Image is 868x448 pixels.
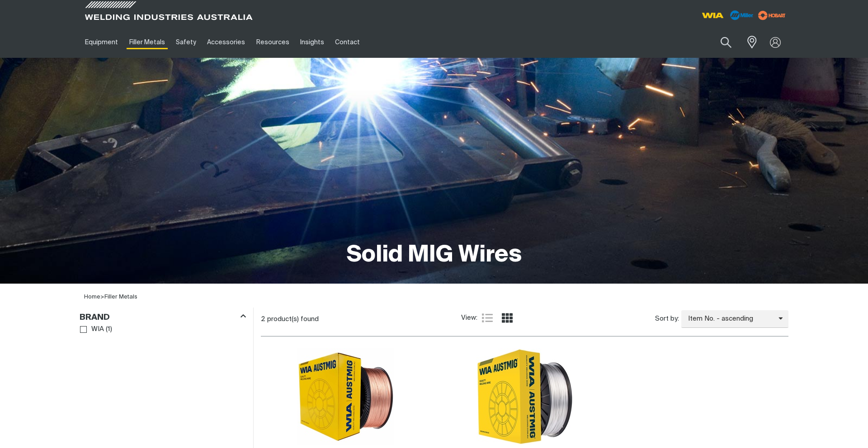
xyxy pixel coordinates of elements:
[104,294,137,300] a: Filler Metals
[267,316,319,322] span: product(s) found
[261,315,461,324] div: 2
[80,27,611,58] nav: Main
[476,348,573,445] img: Austmig 5356 -1.2mm 6kg Spool
[755,9,788,22] img: miller
[106,324,112,335] span: ( 1 )
[461,313,477,323] span: View:
[80,323,245,336] ul: Brand
[295,27,330,58] a: Insights
[100,294,104,300] span: >
[655,314,679,324] span: Sort by:
[80,308,246,336] aside: Filters
[91,324,104,335] span: WIA
[681,314,778,324] span: Item No. - ascending
[80,311,246,323] div: Brand
[347,241,522,270] h1: Solid MIG Wires
[699,32,741,53] input: Product name or item number...
[80,313,110,323] h3: Brand
[170,27,202,58] a: Safety
[84,294,100,300] a: Home
[80,27,123,58] a: Equipment
[202,27,250,58] a: Accessories
[482,313,493,323] a: List view
[251,27,295,58] a: Resources
[711,32,741,53] button: Search products
[123,27,170,58] a: Filler Metals
[330,27,365,58] a: Contact
[261,308,788,331] section: Product list controls
[80,323,104,336] a: WIA
[297,348,394,445] img: Austmig ES6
